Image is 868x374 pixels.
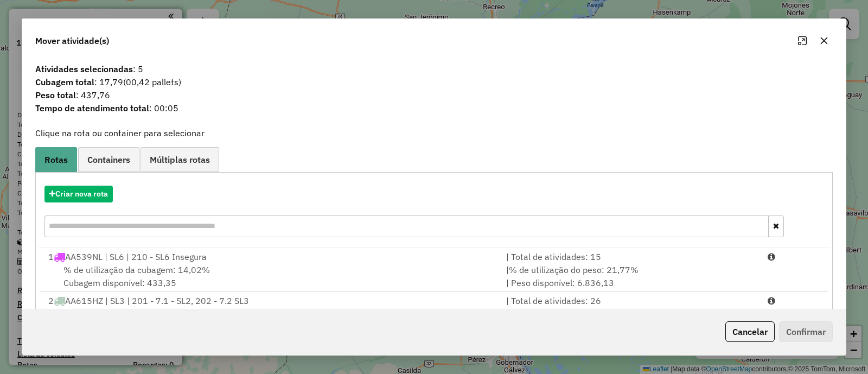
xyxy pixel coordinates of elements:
span: (00,42 pallets) [123,77,181,87]
span: AA615HZ | SL3 | 201 - 7.1 - SL2, 202 - 7.2 SL3 [65,295,249,306]
span: : 00:05 [29,102,839,115]
span: Rotas [44,155,68,164]
div: | | Peso disponível: 6.836,13 [500,263,761,289]
span: % de utilização do peso: 21,77% [509,264,639,275]
button: Maximize [794,32,811,49]
i: Porcentagens após mover as atividades: Cubagem: 65,83% Peso: 79,83% [768,296,775,305]
div: | | Peso disponível: 2.529,98 [500,307,761,333]
i: Porcentagens após mover as atividades: Cubagem: 17,55% Peso: 26,78% [768,252,775,261]
div: 1 [42,250,500,263]
span: : 437,76 [29,88,839,102]
div: | Total de atividades: 26 [500,294,761,307]
span: Mover atividade(s) [35,34,109,47]
span: : 5 [29,62,839,75]
div: Cubagem disponível: 433,35 [42,263,500,289]
strong: Peso total [35,90,76,100]
span: Múltiplas rotas [150,155,210,164]
div: Cubagem disponível: 190,01 [42,307,500,333]
div: | Total de atividades: 15 [500,250,761,263]
span: Containers [87,155,130,164]
button: Cancelar [725,321,775,342]
button: Criar nova rota [44,186,113,202]
span: : 17,79 [29,75,839,88]
strong: Atividades selecionadas [35,64,133,74]
span: AA539NL | SL6 | 210 - SL6 Insegura [65,251,207,262]
strong: Cubagem total [35,77,94,87]
strong: Tempo de atendimento total [35,103,149,113]
div: 2 [42,294,500,307]
label: Clique na rota ou container para selecionar [35,126,205,140]
span: % de utilização da cubagem: 14,02% [63,264,210,275]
